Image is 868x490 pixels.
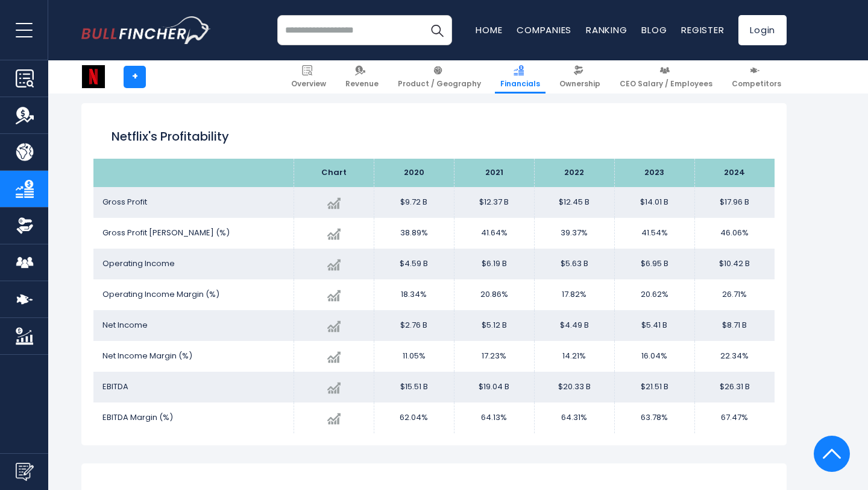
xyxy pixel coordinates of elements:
td: $5.63 B [534,249,614,279]
td: $4.59 B [374,249,454,279]
span: Gross Profit [102,196,147,208]
a: Register [681,24,724,36]
span: Financials [500,79,540,89]
td: 41.54% [614,218,694,249]
td: $10.42 B [694,249,775,279]
a: Login [738,15,787,45]
span: Ownership [559,79,600,89]
td: 46.06% [694,218,775,249]
td: $20.33 B [534,372,614,402]
h2: Netflix's Profitability [112,127,756,145]
span: Product / Geography [398,79,481,89]
td: $12.37 B [454,187,534,218]
td: 64.13% [454,402,534,433]
span: EBITDA [102,381,128,392]
td: $12.45 B [534,187,614,218]
span: Operating Income Margin (%) [102,288,219,300]
a: Go to homepage [81,16,211,44]
td: $19.04 B [454,372,534,402]
a: + [124,66,146,88]
span: Revenue [345,79,379,89]
td: 22.34% [694,341,775,372]
a: Revenue [340,60,384,94]
td: $2.76 B [374,310,454,341]
td: $9.72 B [374,187,454,218]
td: $6.19 B [454,249,534,279]
td: 39.37% [534,218,614,249]
span: Net Income Margin (%) [102,350,192,361]
td: $5.12 B [454,310,534,341]
td: 17.82% [534,279,614,310]
a: Ownership [554,60,606,94]
th: 2021 [454,159,534,187]
td: 20.62% [614,279,694,310]
th: Chart [294,159,374,187]
td: $4.49 B [534,310,614,341]
a: CEO Salary / Employees [614,60,718,94]
button: Search [422,15,452,45]
td: $26.31 B [694,372,775,402]
td: $6.95 B [614,249,694,279]
span: EBITDA Margin (%) [102,412,173,423]
a: Competitors [726,60,787,94]
th: 2023 [614,159,694,187]
a: Product / Geography [392,60,486,94]
td: $17.96 B [694,187,775,218]
td: 16.04% [614,341,694,372]
span: Competitors [732,79,781,89]
th: 2024 [694,159,775,187]
a: Blog [641,24,667,36]
a: Overview [286,60,332,94]
td: 63.78% [614,402,694,433]
td: $15.51 B [374,372,454,402]
img: bullfincher logo [81,16,211,44]
span: Overview [291,79,326,89]
td: 26.71% [694,279,775,310]
td: 41.64% [454,218,534,249]
td: 17.23% [454,341,534,372]
td: $8.71 B [694,310,775,341]
td: 18.34% [374,279,454,310]
img: NFLX logo [82,65,105,88]
a: Home [476,24,502,36]
td: 64.31% [534,402,614,433]
td: 20.86% [454,279,534,310]
td: $21.51 B [614,372,694,402]
td: 62.04% [374,402,454,433]
td: 14.21% [534,341,614,372]
td: 67.47% [694,402,775,433]
span: Net Income [102,319,148,331]
a: Companies [517,24,571,36]
td: $5.41 B [614,310,694,341]
span: CEO Salary / Employees [620,79,712,89]
a: Ranking [586,24,627,36]
td: $14.01 B [614,187,694,218]
span: Gross Profit [PERSON_NAME] (%) [102,227,230,238]
th: 2020 [374,159,454,187]
th: 2022 [534,159,614,187]
a: Financials [495,60,546,94]
td: 38.89% [374,218,454,249]
td: 11.05% [374,341,454,372]
img: Ownership [16,217,34,235]
span: Operating Income [102,258,175,269]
